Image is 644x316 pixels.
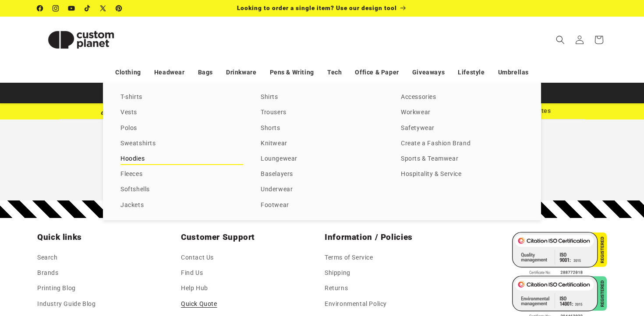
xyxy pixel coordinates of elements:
h2: Information / Policies [325,232,463,242]
a: Sweatshirts [120,138,243,150]
h2: Quick links [37,232,176,242]
a: Softshells [120,184,243,196]
a: Printing Blog [37,281,76,296]
a: Shorts [261,123,383,134]
a: T-shirts [120,91,243,103]
a: Jackets [120,200,243,211]
a: Create a Fashion Brand [401,138,524,150]
a: Footwear [261,200,383,211]
iframe: Chat Widget [494,221,644,316]
a: Find Us [181,265,203,281]
a: Quick Quote [181,296,217,312]
a: Contact Us [181,252,214,265]
a: Giveaways [412,65,445,80]
span: Looking to order a single item? Use our design tool [237,4,397,11]
a: Shipping [325,265,350,281]
a: Umbrellas [498,65,529,80]
a: Sports & Teamwear [401,153,524,165]
a: Trousers [261,107,383,119]
img: Custom Planet [37,20,125,60]
a: Brands [37,265,59,281]
a: Knitwear [261,138,383,150]
a: Pens & Writing [270,65,314,80]
a: Shirts [261,91,383,103]
a: Loungewear [261,153,383,165]
a: Workwear [401,107,524,119]
a: Vests [120,107,243,119]
a: Bags [198,65,213,80]
a: Custom Planet [34,17,128,63]
a: Polos [120,123,243,134]
a: Underwear [261,184,383,196]
summary: Search [551,30,570,49]
a: Hoodies [120,153,243,165]
a: Industry Guide Blog [37,296,96,312]
a: Fleeces [120,169,243,180]
a: Clothing [115,65,141,80]
a: Tech [327,65,342,80]
a: Returns [325,281,348,296]
a: Lifestyle [458,65,485,80]
a: Headwear [154,65,185,80]
a: Drinkware [226,65,256,80]
a: Help Hub [181,281,208,296]
a: Safetywear [401,123,524,134]
a: Search [37,252,58,265]
a: Baselayers [261,169,383,180]
a: Environmental Policy [325,296,387,312]
a: Accessories [401,91,524,103]
h2: Customer Support [181,232,319,242]
a: Hospitality & Service [401,169,524,180]
a: Terms of Service [325,252,373,265]
a: Office & Paper [355,65,399,80]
